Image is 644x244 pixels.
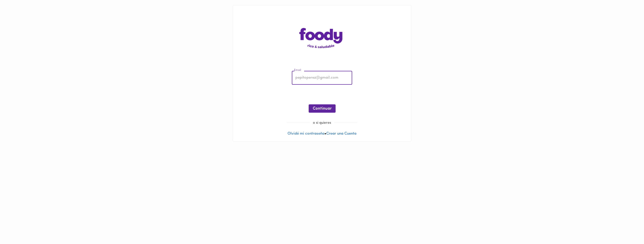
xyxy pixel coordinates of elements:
[326,132,356,136] a: Crear una Cuenta
[313,106,332,111] span: Continuar
[299,28,345,48] img: logo-main-page.png
[292,71,352,85] input: pepitoperez@gmail.com
[615,215,639,239] iframe: Messagebird Livechat Widget
[310,121,334,125] span: o si quieres
[233,5,411,141] div: •
[309,104,336,113] button: Continuar
[288,132,325,136] a: Olvidé mi contraseña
